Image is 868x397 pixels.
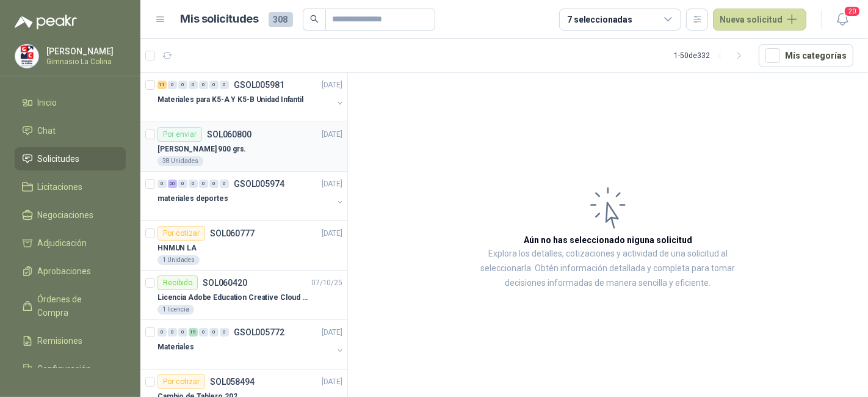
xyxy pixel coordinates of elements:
[674,46,749,65] div: 1 - 50 de 332
[322,376,342,388] p: [DATE]
[15,260,126,283] a: Aprobaciones
[15,147,126,170] a: Solicitudes
[234,328,284,337] p: GSOL005772
[38,180,83,194] span: Licitaciones
[567,13,632,26] div: 7 seleccionadas
[168,180,177,188] div: 20
[181,10,259,28] h1: Mis solicitudes
[178,328,187,337] div: 0
[38,264,92,278] span: Aprobaciones
[269,12,293,27] span: 308
[157,156,203,166] div: 38 Unidades
[140,221,347,271] a: Por cotizarSOL060777[DATE] HNMUN LA1 Unidades
[15,329,126,352] a: Remisiones
[157,81,167,89] div: 11
[15,203,126,227] a: Negociaciones
[209,180,219,188] div: 0
[220,81,229,89] div: 0
[189,328,198,337] div: 19
[15,91,126,114] a: Inicio
[199,180,208,188] div: 0
[157,374,205,389] div: Por cotizar
[189,180,198,188] div: 0
[38,96,57,109] span: Inicio
[322,178,342,190] p: [DATE]
[199,81,208,89] div: 0
[15,288,126,324] a: Órdenes de Compra
[168,328,177,337] div: 0
[234,180,284,188] p: GSOL005974
[15,175,126,198] a: Licitaciones
[157,242,197,254] p: HNMUN LA
[157,328,167,337] div: 0
[322,79,342,91] p: [DATE]
[38,236,87,250] span: Adjudicación
[157,341,194,353] p: Materiales
[311,277,342,289] p: 07/10/25
[310,15,319,23] span: search
[759,44,853,67] button: Mís categorías
[524,233,692,247] h3: Aún no has seleccionado niguna solicitud
[203,279,247,287] p: SOL060420
[15,231,126,255] a: Adjudicación
[38,334,83,348] span: Remisiones
[157,94,303,106] p: Materiales para K5-A Y K5-B Unidad Infantil
[713,9,806,31] button: Nueva solicitud
[322,327,342,338] p: [DATE]
[210,377,255,386] p: SOL058494
[46,58,123,65] p: Gimnasio La Colina
[38,152,80,166] span: Solicitudes
[15,119,126,142] a: Chat
[157,255,200,265] div: 1 Unidades
[140,271,347,320] a: RecibidoSOL06042007/10/25 Licencia Adobe Education Creative Cloud for enterprise license lab and ...
[844,5,861,17] span: 20
[157,177,345,216] a: 0 20 0 0 0 0 0 GSOL005974[DATE] materiales deportes
[210,229,255,238] p: SOL060777
[157,275,198,290] div: Recibido
[470,247,746,291] p: Explora los detalles, cotizaciones y actividad de una solicitud al seleccionarla. Obtén informaci...
[209,81,219,89] div: 0
[15,357,126,381] a: Configuración
[220,328,229,337] div: 0
[157,78,345,117] a: 11 0 0 0 0 0 0 GSOL005981[DATE] Materiales para K5-A Y K5-B Unidad Infantil
[157,144,246,155] p: [PERSON_NAME] 900 grs.
[15,45,38,68] img: Company Logo
[220,180,229,188] div: 0
[157,325,345,364] a: 0 0 0 19 0 0 0 GSOL005772[DATE] Materiales
[831,9,853,31] button: 20
[15,15,77,29] img: Logo peakr
[178,180,187,188] div: 0
[46,47,123,56] p: [PERSON_NAME]
[38,293,114,319] span: Órdenes de Compra
[189,81,198,89] div: 0
[157,127,202,142] div: Por enviar
[322,129,342,140] p: [DATE]
[209,328,219,337] div: 0
[38,124,56,137] span: Chat
[168,81,177,89] div: 0
[157,226,205,241] div: Por cotizar
[157,305,194,315] div: 1 licencia
[157,180,167,188] div: 0
[157,193,228,205] p: materiales deportes
[140,122,347,172] a: Por enviarSOL060800[DATE] [PERSON_NAME] 900 grs.38 Unidades
[38,208,94,222] span: Negociaciones
[178,81,187,89] div: 0
[199,328,208,337] div: 0
[322,228,342,239] p: [DATE]
[157,292,309,304] p: Licencia Adobe Education Creative Cloud for enterprise license lab and classroom
[234,81,284,89] p: GSOL005981
[207,130,251,139] p: SOL060800
[38,362,92,376] span: Configuración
